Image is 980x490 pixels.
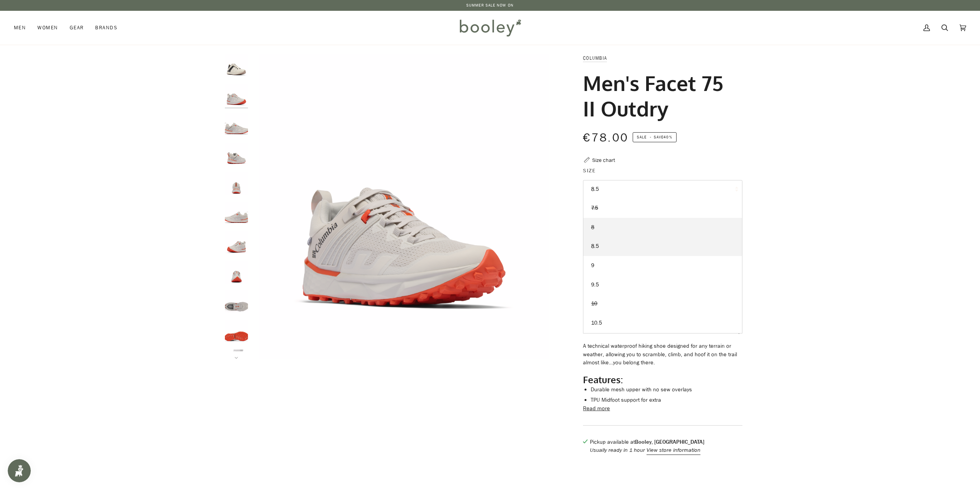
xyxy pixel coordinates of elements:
[37,24,58,32] span: Women
[225,261,248,284] img: Columbia Men's Facet 75 II Outdry Moonstone / Red Quartz - Booley Galway
[583,294,742,313] a: 10
[225,113,248,136] img: Columbia Men's Facet 75 II Outdry Moonstone / Red Quartz - Booley Galway
[225,54,248,77] img: Columbia Men's Facet 75 II Outdry Dark Stone / Black - Booley Galway
[592,156,615,164] div: Size chart
[225,202,248,225] img: Columbia Men's Facet 75 II Outdry Moonstone / Red Quartz - Booley Galway
[14,24,26,32] span: Men
[633,132,677,142] span: Save
[225,231,248,254] img: Columbia Men's Facet 75 II Outdry Moonstone / Red Quartz - Booley Galway
[583,374,742,386] h2: Features:
[583,199,742,218] a: 7.5
[583,55,607,61] a: Columbia
[583,404,610,413] button: Read more
[583,218,742,237] a: 8
[583,256,742,275] a: 9
[466,2,514,8] a: SUMMER SALE NOW ON
[590,446,704,455] p: Usually ready in 1 hour
[590,438,704,446] p: Pickup available at
[225,320,248,343] img: Columbia Men's Facet 75 II Outdry Moonstone / Red Quartz - Booley Galway
[583,130,628,146] span: €78.00
[648,134,654,140] em: •
[591,242,599,250] span: 8.5
[583,342,742,367] p: A technical waterproof hiking shoe designed for any terrain or weather, allowing you to scramble,...
[591,224,594,231] span: 8
[647,446,700,455] button: View store information
[635,438,704,446] strong: Booley, [GEOGRAPHIC_DATA]
[591,319,602,327] span: 10.5
[591,386,742,394] li: Durable mesh upper with no sew overlays
[583,237,742,256] a: 8.5
[252,54,556,359] div: Columbia Men's Facet 75 II Outdry Moonstone / Red Quartz - Booley Galway
[591,262,594,269] span: 9
[89,11,123,45] a: Brands
[225,84,248,107] img: Columbia Men's Facet 75 II Outdry Moonstone / Red Quartz - Booley Galway
[591,281,599,288] span: 9.5
[456,17,524,39] img: Booley
[591,396,742,404] li: TPU Midfoot support for extra
[583,180,742,199] button: 8.5
[225,172,248,195] img: Columbia Men's Facet 75 II Outdry Moonstone / Red Quartz - Booley Galway
[225,290,248,313] img: Columbia Men's Facet 75 II Outdry Moonstone / Red Quartz - Booley Galway
[8,459,31,482] iframe: Button to open loyalty program pop-up
[583,167,596,175] span: Size
[14,11,32,45] a: Men
[64,11,90,45] a: Gear
[225,143,248,166] img: Columbia Men's Facet 75 II Outdry Moonstone / Red Quartz - Booley Galway
[591,204,598,212] span: 7.5
[583,70,737,121] h1: Men's Facet 75 II Outdry
[32,11,64,45] a: Women
[583,275,742,295] a: 9.5
[591,300,597,307] span: 10
[637,134,647,140] span: Sale
[252,54,556,359] img: Columbia Men&#39;s Facet 75 II Outdry Moonstone / Red Quartz - Booley Galway
[583,313,742,333] a: 10.5
[70,24,84,32] span: Gear
[95,24,117,32] span: Brands
[663,134,672,140] span: 40%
